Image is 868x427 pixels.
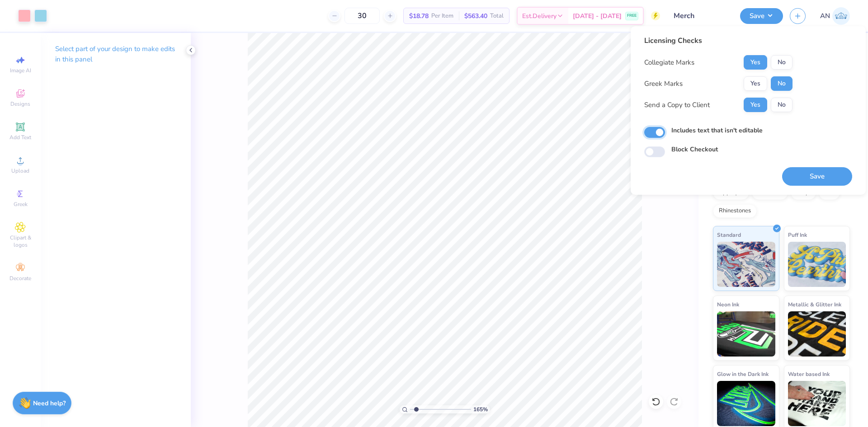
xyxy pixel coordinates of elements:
img: Standard [717,242,775,287]
button: Yes [744,76,767,91]
span: Image AI [10,67,31,74]
img: Metallic & Glitter Ink [788,311,846,357]
button: No [771,98,793,112]
div: Send a Copy to Client [644,100,710,110]
img: Glow in the Dark Ink [717,381,775,426]
button: No [771,76,793,91]
span: Total [490,11,504,21]
span: Water based Ink [788,369,830,379]
span: Designs [10,100,30,108]
span: Greek [14,201,28,208]
button: Yes [744,98,767,112]
span: Per Item [431,11,453,21]
span: Standard [717,230,741,239]
span: [DATE] - [DATE] [573,11,622,21]
img: Neon Ink [717,311,775,357]
span: Clipart & logos [5,234,36,249]
span: Upload [11,167,29,174]
input: Untitled Design [667,7,733,25]
button: No [771,55,793,70]
span: $563.40 [464,11,487,21]
label: Includes text that isn't editable [671,126,763,135]
span: FREE [627,13,637,19]
a: AN [820,7,850,25]
button: Yes [744,55,767,70]
span: Est. Delivery [522,11,557,21]
span: AN [820,11,830,21]
div: Rhinestones [713,204,757,218]
span: Add Text [9,134,31,141]
input: – – [344,8,380,24]
span: Puff Ink [788,230,807,239]
strong: Need help? [33,399,66,408]
span: Glow in the Dark Ink [717,369,769,379]
span: Metallic & Glitter Ink [788,300,841,309]
div: Greek Marks [644,79,683,89]
label: Block Checkout [671,145,718,154]
div: Licensing Checks [644,35,793,46]
span: Decorate [9,275,31,282]
span: $18.78 [409,11,429,21]
div: Collegiate Marks [644,57,694,68]
img: Arlo Noche [832,7,850,25]
img: Water based Ink [788,381,846,426]
span: 165 % [473,405,488,413]
p: Select part of your design to make edits in this panel [55,44,176,65]
button: Save [782,167,852,186]
span: Neon Ink [717,300,739,309]
button: Save [740,8,783,24]
img: Puff Ink [788,242,846,287]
